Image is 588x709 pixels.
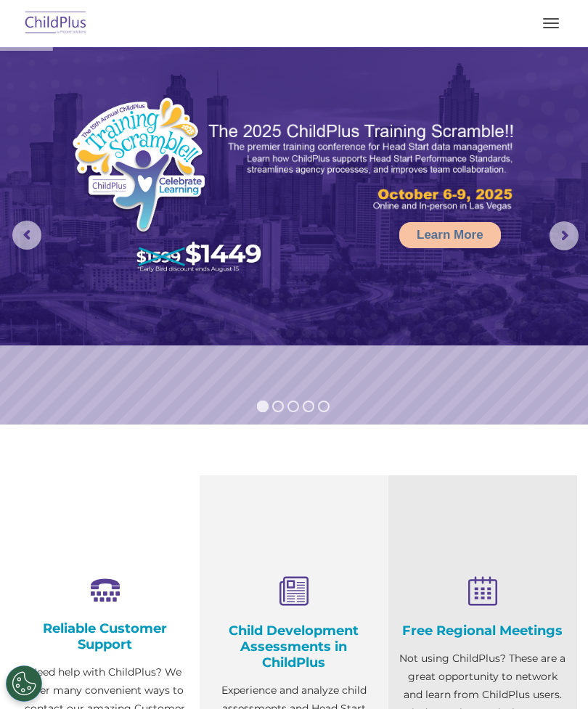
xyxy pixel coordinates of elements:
h4: Reliable Customer Support [22,620,189,652]
img: ChildPlus by Procare Solutions [22,7,90,41]
button: Cookies Settings [6,665,42,702]
h4: Child Development Assessments in ChildPlus [211,623,377,671]
h4: Free Regional Meetings [399,623,566,639]
a: Learn More [399,222,501,248]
